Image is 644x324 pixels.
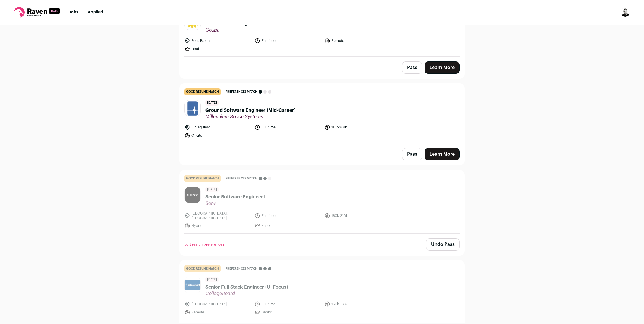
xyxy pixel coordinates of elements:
[255,211,321,220] li: Full time
[324,124,391,130] li: 115k-201k
[205,100,219,106] span: [DATE]
[184,309,251,315] li: Remote
[425,61,460,74] a: Learn More
[184,88,221,95] div: good resume match
[255,223,321,229] li: Entry
[402,61,422,74] button: Pass
[226,266,257,272] span: Preferences match
[185,100,200,116] img: f1946b50b26453210f7224110bd87350a4b41288148e290897172c7ef197d34d.jpg
[184,46,251,52] li: Lead
[205,187,219,192] span: [DATE]
[324,38,391,44] li: Remote
[205,114,295,120] span: Millennium Space Systems
[180,260,464,320] a: good resume match Preferences match [DATE] Senior Full Stack Engineer (UI Focus) CollegeBoard [GE...
[184,175,221,182] div: good resume match
[184,265,221,272] div: good resume match
[205,200,266,206] span: Sony
[255,309,321,315] li: Senior
[426,238,460,251] button: Undo Pass
[185,280,200,290] img: cfb52ba93b836423ba4ae497992f271ff790f3b51a850b980c6490f462c3f813.jpg
[184,124,251,130] li: El Segundo
[88,10,103,14] a: Applied
[205,193,266,200] span: Senior Software Engineer I
[184,242,224,247] a: Edit search preferences
[184,38,251,44] li: Boca Raton
[205,277,219,282] span: [DATE]
[205,27,276,33] span: Coupa
[255,301,321,307] li: Full time
[180,170,464,233] a: good resume match Preferences match [DATE] Senior Software Engineer I Sony [GEOGRAPHIC_DATA], [GE...
[255,124,321,130] li: Full time
[621,8,630,17] img: 19028203-medium_jpg
[205,107,295,114] span: Ground Software Engineer (Mid-Career)
[425,148,460,160] a: Learn More
[226,89,257,95] span: Preferences match
[226,176,257,181] span: Preferences match
[184,211,251,220] li: [GEOGRAPHIC_DATA], [GEOGRAPHIC_DATA]
[255,38,321,44] li: Full time
[69,10,78,14] a: Jobs
[205,284,288,291] span: Senior Full Stack Engineer (UI Focus)
[184,301,251,307] li: [GEOGRAPHIC_DATA]
[205,291,288,296] span: CollegeBoard
[324,211,391,220] li: 180k-210k
[324,301,391,307] li: 150k-163k
[402,148,422,160] button: Pass
[180,84,464,143] a: good resume match Preferences match [DATE] Ground Software Engineer (Mid-Career) Millennium Space...
[184,133,251,138] li: Onsite
[184,223,251,229] li: Hybrid
[185,187,200,203] img: 80d0fa0a4a82d33cb37873b6ed66ba68cdd359ecb195d754f65e56a0114912f8.jpg
[621,8,630,17] button: Open dropdown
